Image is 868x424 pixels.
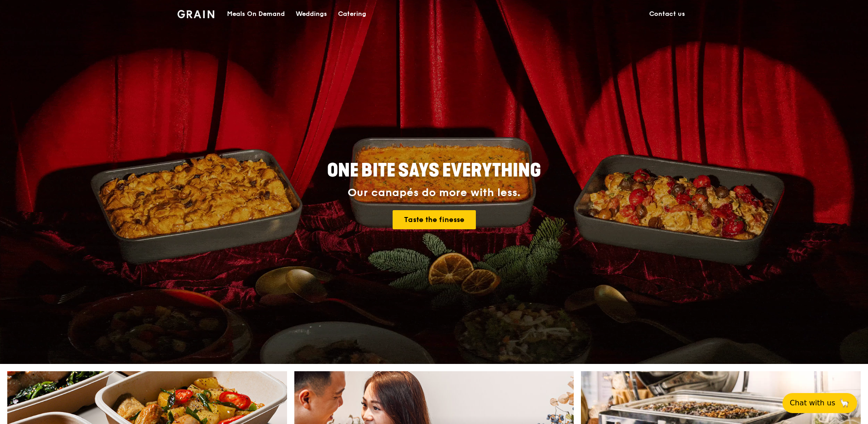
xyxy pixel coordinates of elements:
span: Chat with us [790,398,835,409]
a: Contact us [644,0,691,28]
div: Weddings [296,0,327,28]
span: 🦙 [839,398,850,409]
span: ONE BITE SAYS EVERYTHING [327,160,541,182]
a: Taste the finesse [393,210,476,229]
div: Catering [338,0,366,28]
button: Chat with us🦙 [782,393,857,413]
img: Grain [177,10,214,18]
a: Weddings [290,0,333,28]
div: Meals On Demand [227,0,285,28]
div: Our canapés do more with less. [270,187,598,199]
a: Catering [333,0,372,28]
